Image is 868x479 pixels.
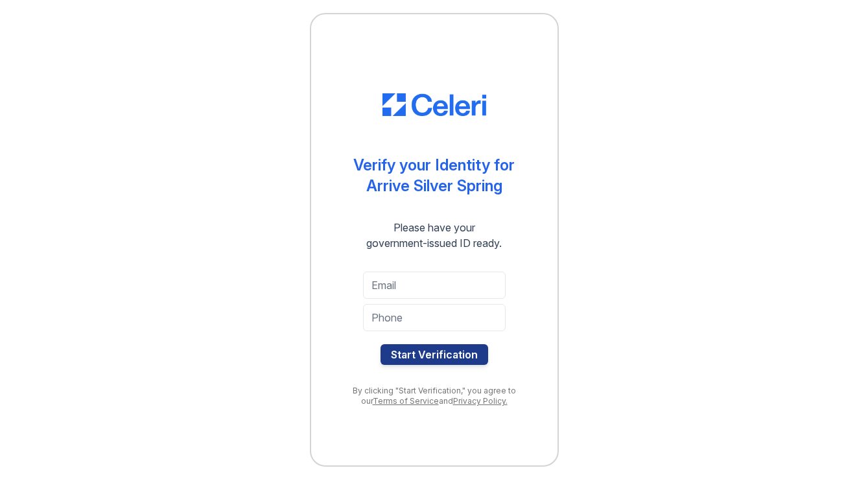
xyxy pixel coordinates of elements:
input: Phone [363,304,506,331]
button: Start Verification [381,344,488,365]
a: Privacy Policy. [453,396,508,406]
img: CE_Logo_Blue-a8612792a0a2168367f1c8372b55b34899dd931a85d93a1a3d3e32e68fde9ad4.png [382,93,486,117]
div: Please have your government-issued ID ready. [343,220,525,251]
div: Verify your Identity for Arrive Silver Spring [353,155,515,196]
input: Email [363,272,506,299]
div: By clicking "Start Verification," you agree to our and [337,386,532,406]
a: Terms of Service [373,396,439,406]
